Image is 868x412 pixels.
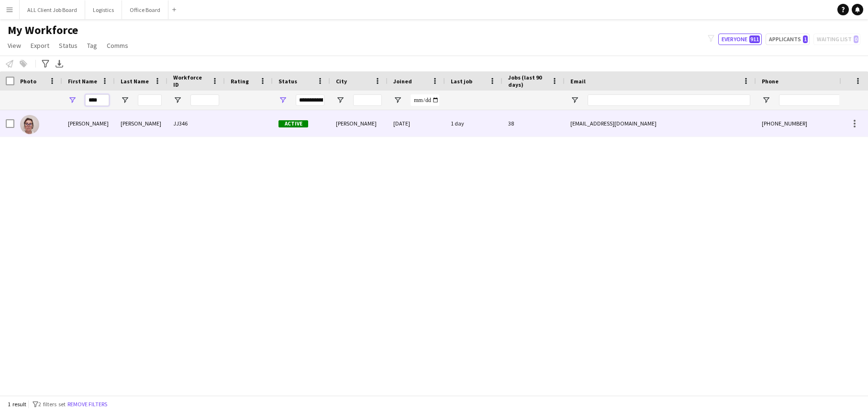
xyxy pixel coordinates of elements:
[85,94,109,106] input: First Name Filter Input
[20,115,39,134] img: Angela Flannery
[570,78,586,85] span: Email
[55,39,81,52] a: Status
[173,96,182,104] button: Open Filter Menu
[508,74,547,88] span: Jobs (last 90 days)
[68,96,77,104] button: Open Filter Menu
[762,78,779,85] span: Phone
[107,41,128,50] span: Comms
[173,74,208,88] span: Workforce ID
[502,110,565,137] div: 38
[54,58,65,69] app-action-btn: Export XLSX
[115,110,167,137] div: [PERSON_NAME]
[278,96,287,104] button: Open Filter Menu
[278,78,297,85] span: Status
[588,94,750,106] input: Email Filter Input
[565,110,756,137] div: [EMAIL_ADDRESS][DOMAIN_NAME]
[121,78,149,85] span: Last Name
[62,110,115,137] div: [PERSON_NAME]
[336,78,347,85] span: City
[20,0,85,19] button: ALL Client Job Board
[167,110,225,137] div: JJ346
[59,41,78,50] span: Status
[38,401,66,408] span: 2 filters set
[388,110,445,137] div: [DATE]
[451,78,472,85] span: Last job
[68,78,97,85] span: First Name
[393,96,402,104] button: Open Filter Menu
[803,35,808,43] span: 1
[393,78,412,85] span: Joined
[336,96,345,104] button: Open Filter Menu
[570,96,579,104] button: Open Filter Menu
[8,41,21,50] span: View
[103,39,132,52] a: Comms
[718,34,762,45] button: Everyone911
[20,78,36,85] span: Photo
[330,110,388,137] div: [PERSON_NAME]
[40,58,51,69] app-action-btn: Advanced filters
[353,94,382,106] input: City Filter Input
[27,39,53,52] a: Export
[278,120,308,127] span: Active
[8,23,78,37] span: My Workforce
[4,39,25,52] a: View
[190,94,219,106] input: Workforce ID Filter Input
[31,41,49,50] span: Export
[231,78,249,85] span: Rating
[66,399,109,410] button: Remove filters
[445,110,502,137] div: 1 day
[83,39,101,52] a: Tag
[122,0,168,19] button: Office Board
[87,41,97,50] span: Tag
[85,0,122,19] button: Logistics
[762,96,770,104] button: Open Filter Menu
[411,94,439,106] input: Joined Filter Input
[121,96,129,104] button: Open Filter Menu
[766,34,810,45] button: Applicants1
[138,94,162,106] input: Last Name Filter Input
[749,35,760,43] span: 911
